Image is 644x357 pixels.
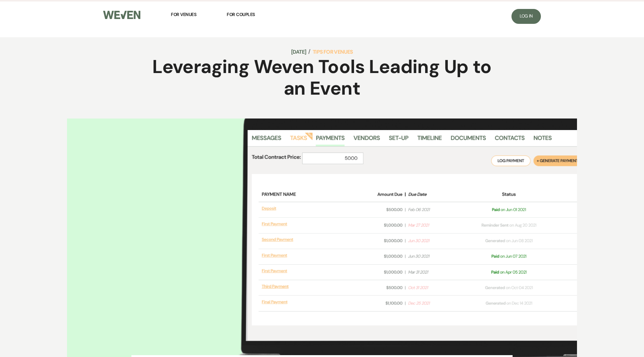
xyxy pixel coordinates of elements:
[291,47,306,56] time: [DATE]
[520,13,533,19] span: Log In
[171,12,196,18] span: For Venues
[103,11,140,19] img: Weven Logo
[227,6,255,23] a: For Couples
[313,47,353,56] a: Tips for Venues
[227,12,255,18] span: For Couples
[308,47,310,56] span: /
[151,56,493,99] h1: Leveraging Weven Tools Leading Up to an Event
[511,9,541,24] a: Log In
[171,6,196,23] a: For Venues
